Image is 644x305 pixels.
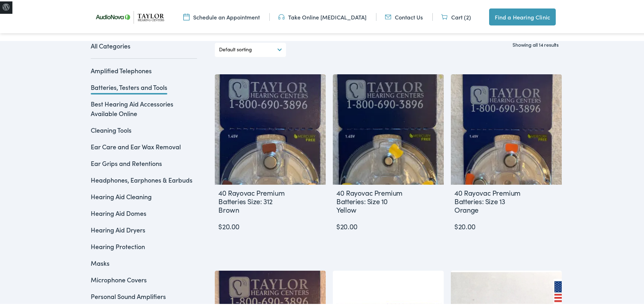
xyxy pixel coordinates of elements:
[489,7,556,24] a: Find a Hearing Clinic
[91,98,173,116] a: Best Hearing Aid Accessories Available Online
[385,12,391,19] img: utility icon
[333,73,444,230] a: 40 Rayovac Premium Batteries: Size 10 Yellow $20.00
[215,73,326,230] a: 40 Rayovac Premium Batteries Size: 312 Brown $20.00
[215,183,290,216] h2: 40 Rayovac Premium Batteries Size: 312 Brown
[183,12,260,19] a: Schedule an Appointment
[91,81,167,90] a: Batteries, Testers and Tools
[91,257,110,266] a: Masks
[219,41,282,55] select: Shop order
[441,12,448,19] img: utility icon
[91,274,147,283] a: Microphone Covers
[441,12,471,19] a: Cart (2)
[91,207,146,216] a: Hearing Aid Domes
[91,191,152,200] a: Hearing Aid Cleaning
[385,12,423,19] a: Contact Us
[91,124,131,133] a: Cleaning Tools
[91,141,181,150] a: Ear Care and Ear Wax Removal
[91,241,145,249] a: Hearing Protection
[91,174,192,183] a: Headphones, Earphones & Earbuds
[183,12,190,19] img: utility icon
[451,73,562,230] a: 40 Rayovac Premium Batteries: Size 13 Orange $20.00
[218,220,240,230] bdi: 20.00
[333,183,408,216] h2: 40 Rayovac Premium Batteries: Size 10 Yellow
[336,220,340,230] span: $
[513,40,559,47] p: Showing all 14 results
[451,183,526,216] h2: 40 Rayovac Premium Batteries: Size 13 Orange
[278,12,285,19] img: utility icon
[336,220,358,230] bdi: 20.00
[91,157,162,166] a: Ear Grips and Retentions
[278,12,366,19] a: Take Online [MEDICAL_DATA]
[91,290,166,299] a: Personal Sound Amplifiers
[91,224,145,233] a: Hearing Aid Dryers
[454,220,476,230] bdi: 20.00
[91,65,152,74] a: Amplified Telephones
[454,220,458,230] span: $
[218,220,222,230] span: $
[91,40,197,57] a: All Categories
